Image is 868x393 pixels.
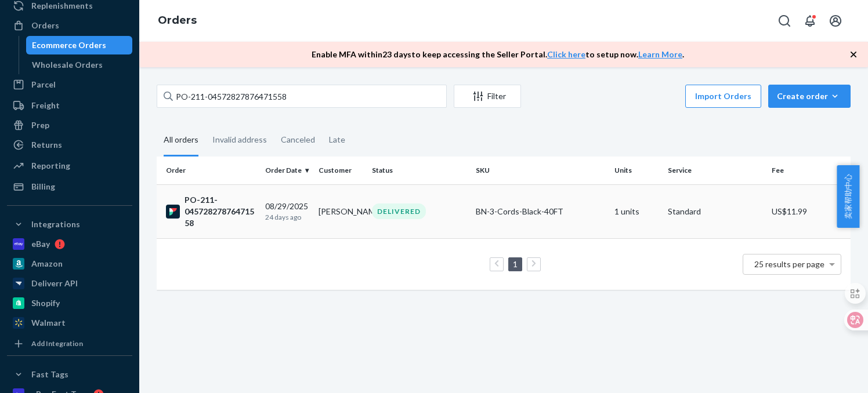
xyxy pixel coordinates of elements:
[31,278,78,289] div: Deliverr API
[158,14,197,27] a: Orders
[265,201,309,222] div: 08/29/2025
[773,9,796,32] button: Open Search Box
[329,125,345,155] div: Late
[265,212,309,222] p: 24 days ago
[7,75,132,94] a: Parcel
[777,90,842,102] div: Create order
[7,314,132,332] a: Walmart
[476,206,605,217] div: BN-3-Cords-Black-40FT
[7,294,132,312] a: Shopify
[767,157,851,184] th: Fee
[31,258,63,270] div: Amazon
[31,339,83,348] div: Add Integration
[31,100,60,111] div: Freight
[610,184,663,238] td: 1 units
[166,194,256,229] div: PO-211-04572827876471558
[768,85,851,108] button: Create order
[7,177,132,196] a: Billing
[7,274,132,293] a: Deliverr API
[685,85,761,108] button: Import Orders
[663,157,767,184] th: Service
[754,259,824,269] span: 25 results per page
[7,215,132,234] button: Integrations
[547,49,585,59] a: Click here
[31,181,55,192] div: Billing
[7,116,132,134] a: Prep
[767,184,851,238] td: US$11.99
[164,125,198,157] div: All orders
[31,119,49,131] div: Prep
[7,337,132,351] a: Add Integration
[31,219,80,230] div: Integrations
[261,157,314,184] th: Order Date
[610,157,663,184] th: Units
[471,157,610,184] th: SKU
[7,136,132,154] a: Returns
[31,139,62,151] div: Returns
[31,317,66,329] div: Walmart
[157,85,447,108] input: Search orders
[7,16,132,35] a: Orders
[319,165,363,175] div: Customer
[26,36,133,54] a: Ecommerce Orders
[312,49,684,60] p: Enable MFA within 23 days to keep accessing the Seller Portal. to setup now. .
[31,79,56,90] div: Parcel
[7,235,132,253] a: eBay
[7,157,132,175] a: Reporting
[668,206,762,217] p: Standard
[798,9,822,32] button: Open notifications
[824,9,847,32] button: Open account menu
[7,365,132,384] button: Fast Tags
[31,160,70,172] div: Reporting
[454,85,521,108] button: Filter
[149,4,206,38] ol: breadcrumbs
[7,254,132,273] a: Amazon
[314,184,367,238] td: [PERSON_NAME]
[31,20,59,31] div: Orders
[511,259,520,269] a: Page 1 is your current page
[367,157,471,184] th: Status
[32,39,106,51] div: Ecommerce Orders
[31,238,50,250] div: eBay
[837,165,859,228] button: 卖家帮助中心
[31,369,68,380] div: Fast Tags
[454,90,520,102] div: Filter
[638,49,682,59] a: Learn More
[212,125,267,155] div: Invalid address
[26,56,133,74] a: Wholesale Orders
[157,157,261,184] th: Order
[31,297,60,309] div: Shopify
[281,125,315,155] div: Canceled
[32,59,103,71] div: Wholesale Orders
[7,96,132,115] a: Freight
[372,203,426,219] div: DELIVERED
